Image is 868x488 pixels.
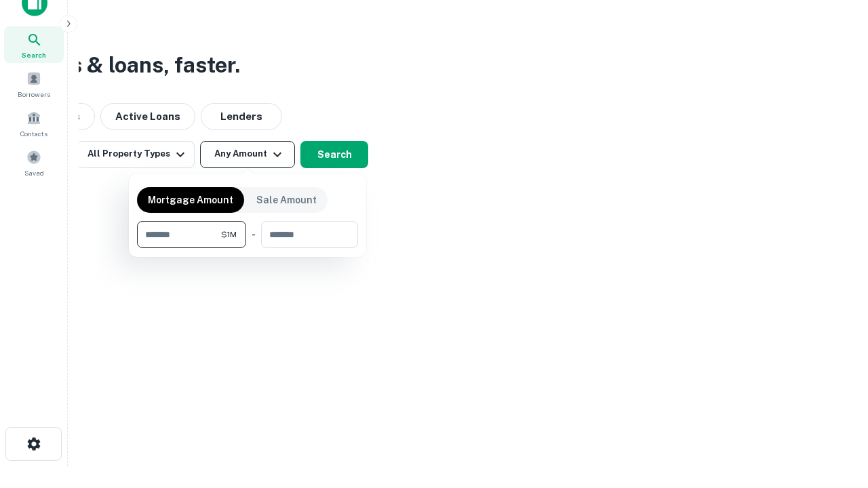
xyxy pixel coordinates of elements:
[256,192,317,207] p: Sale Amount
[221,228,237,241] span: $1M
[800,336,868,401] iframe: Chat Widget
[148,192,233,207] p: Mortgage Amount
[252,221,256,248] div: -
